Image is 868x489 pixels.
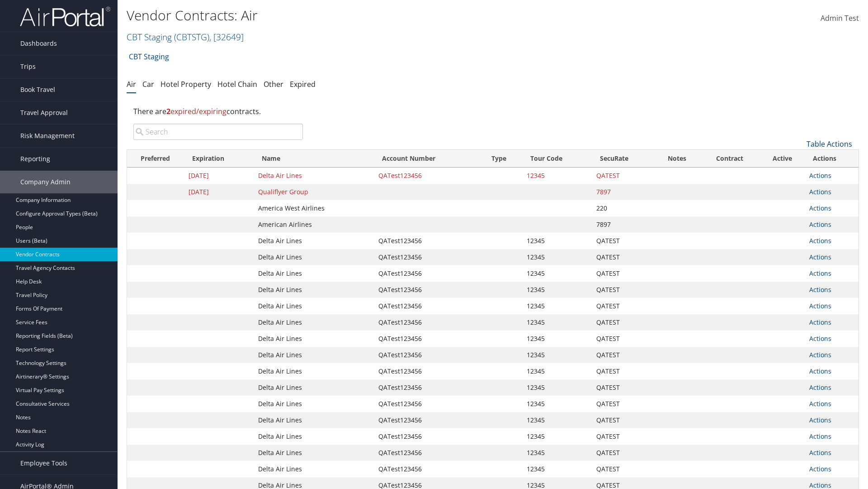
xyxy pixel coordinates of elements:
td: 12345 [522,428,592,445]
td: 12345 [522,445,592,461]
th: Type: activate to sort column ascending [483,150,522,168]
td: 12345 [522,461,592,477]
th: Name: activate to sort column ascending [254,150,374,168]
a: Actions [809,302,831,310]
td: 12345 [522,412,592,428]
td: Delta Air Lines [254,298,374,314]
td: QATest123456 [374,428,483,445]
td: QATest123456 [374,347,483,363]
span: Book Travel [20,78,55,101]
input: Search [133,124,303,140]
a: Other [264,79,283,89]
td: 12345 [522,298,592,314]
td: QATEST [592,298,655,314]
td: QATest123456 [374,265,483,282]
a: Table Actions [807,139,852,149]
th: Tour Code: activate to sort column ascending [522,150,592,168]
td: QATEST [592,412,655,428]
span: ( CBTSTG ) [174,31,209,43]
h1: Vendor Contracts: Air [127,6,615,25]
a: Actions [809,236,831,245]
a: Actions [809,383,831,392]
td: QATest123456 [374,298,483,314]
td: Delta Air Lines [254,233,374,249]
span: expired/expiring [166,106,226,116]
td: Delta Air Lines [254,412,374,428]
a: Admin Test [821,5,859,33]
a: Car [142,79,154,89]
td: Delta Air Lines [254,428,374,445]
td: 7897 [592,216,655,233]
a: Hotel Property [160,79,211,89]
td: QATest123456 [374,445,483,461]
a: Actions [809,367,831,375]
td: QATest123456 [374,379,483,396]
td: 7897 [592,184,655,200]
td: 12345 [522,249,592,265]
td: Delta Air Lines [254,363,374,379]
td: [DATE] [184,184,254,200]
td: QATest123456 [374,249,483,265]
td: 12345 [522,347,592,363]
td: Delta Air Lines [254,461,374,477]
span: Reporting [20,148,50,170]
td: QATest123456 [374,314,483,331]
th: Notes: activate to sort column ascending [655,150,699,168]
td: Delta Air Lines [254,445,374,461]
th: SecuRate: activate to sort column ascending [592,150,655,168]
td: QATEST [592,461,655,477]
td: QATEST [592,379,655,396]
td: American Airlines [254,216,374,233]
td: QATEST [592,445,655,461]
td: QATest123456 [374,233,483,249]
a: Actions [809,416,831,424]
a: Actions [809,171,831,180]
span: Travel Approval [20,101,68,124]
a: CBT Staging [129,48,169,66]
a: Actions [809,220,831,229]
span: Admin Test [821,13,859,23]
th: Preferred: activate to sort column ascending [127,150,184,168]
td: 12345 [522,379,592,396]
a: Actions [809,465,831,473]
td: QATest123456 [374,363,483,379]
th: Contract: activate to sort column ascending [699,150,760,168]
td: Delta Air Lines [254,347,374,363]
td: QATEST [592,363,655,379]
td: QATest123456 [374,412,483,428]
a: Actions [809,399,831,408]
td: 12345 [522,396,592,412]
td: Delta Air Lines [254,168,374,184]
a: Actions [809,253,831,261]
td: Delta Air Lines [254,265,374,282]
th: Actions [805,150,859,168]
td: America West Airlines [254,200,374,216]
td: QATest123456 [374,396,483,412]
span: Company Admin [20,171,71,193]
td: 12345 [522,331,592,347]
td: Delta Air Lines [254,282,374,298]
td: QATEST [592,331,655,347]
td: [DATE] [184,168,254,184]
a: Air [127,79,136,89]
a: Actions [809,269,831,278]
td: QATest123456 [374,331,483,347]
td: Delta Air Lines [254,331,374,347]
td: QATEST [592,396,655,412]
span: , [ 32649 ] [209,31,244,43]
img: airportal-logo.png [20,6,110,27]
a: Actions [809,204,831,212]
a: Actions [809,448,831,457]
td: 12345 [522,265,592,282]
td: 12345 [522,168,592,184]
th: Account Number: activate to sort column ascending [374,150,483,168]
td: QATEST [592,314,655,331]
td: 220 [592,200,655,216]
td: 12345 [522,363,592,379]
td: Delta Air Lines [254,314,374,331]
div: There are contracts. [127,99,859,124]
td: QATEST [592,347,655,363]
th: Expiration: activate to sort column descending [184,150,254,168]
a: Actions [809,318,831,326]
td: Delta Air Lines [254,249,374,265]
